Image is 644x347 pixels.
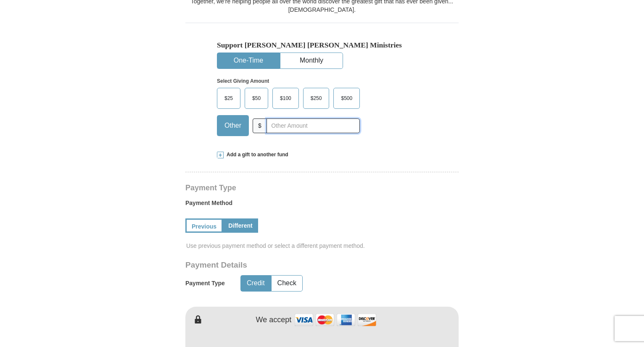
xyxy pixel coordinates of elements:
[256,315,292,325] h4: We accept
[185,260,400,270] h3: Payment Details
[272,276,302,291] button: Check
[185,280,225,287] h5: Payment Type
[220,119,245,132] span: Other
[217,53,280,68] button: One-Time
[224,151,288,158] span: Add a gift to another fund
[337,92,356,105] span: $500
[306,92,326,105] span: $250
[217,41,427,50] h5: Support [PERSON_NAME] [PERSON_NAME] Ministries
[223,218,258,233] a: Different
[241,276,271,291] button: Credit
[217,78,269,84] strong: Select Giving Amount
[185,199,459,211] label: Payment Method
[280,53,343,68] button: Monthly
[248,92,265,105] span: $50
[267,118,360,133] input: Other Amount
[220,92,237,105] span: $25
[185,218,223,233] a: Previous
[253,118,267,133] span: $
[186,242,459,250] span: Use previous payment method or select a different payment method.
[276,92,296,105] span: $100
[185,184,459,191] h4: Payment Type
[293,311,377,329] img: credit cards accepted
